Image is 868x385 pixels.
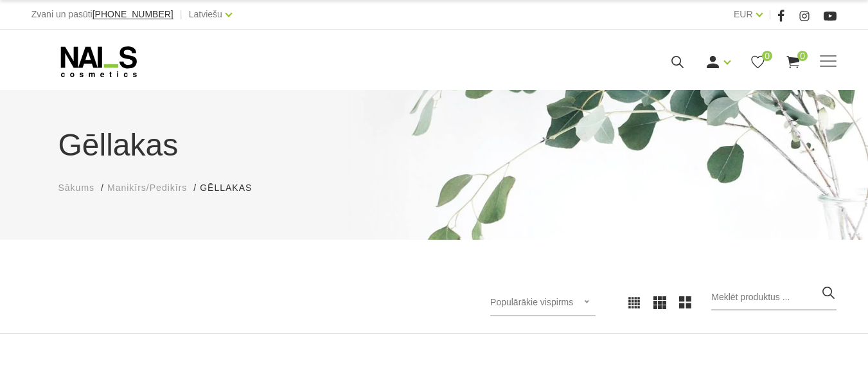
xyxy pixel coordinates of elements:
[58,181,95,195] a: Sākums
[107,181,187,195] a: Manikīrs/Pedikīrs
[189,6,222,22] a: Latviešu
[93,10,173,19] a: [PHONE_NUMBER]
[107,183,187,193] span: Manikīrs/Pedikīrs
[58,122,810,168] h1: Gēllakas
[490,297,573,307] span: Populārākie vispirms
[711,285,837,310] input: Meklēt produktus ...
[750,54,766,70] a: 0
[734,6,753,22] a: EUR
[200,181,265,195] li: Gēllakas
[180,6,182,22] span: |
[769,6,772,22] span: |
[797,51,808,61] span: 0
[762,51,772,61] span: 0
[31,6,173,22] div: Zvani un pasūti
[58,183,95,193] span: Sākums
[785,54,801,70] a: 0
